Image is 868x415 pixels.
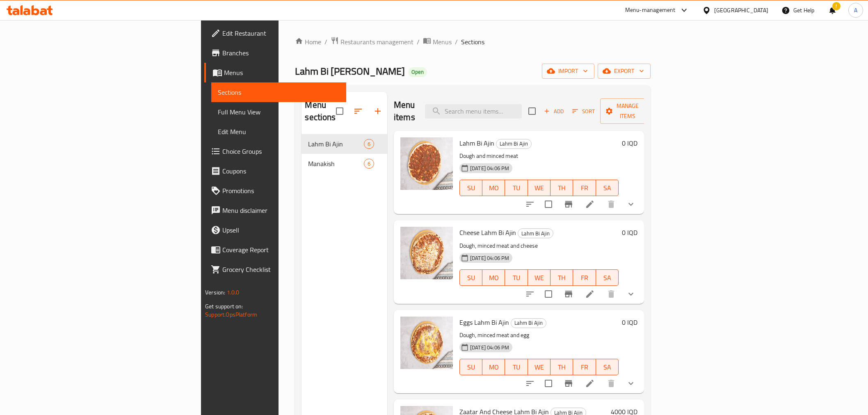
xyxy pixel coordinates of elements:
button: WE [528,180,550,196]
span: MO [486,361,502,373]
nav: Menu sections [302,131,387,177]
div: Lahm Bi Ajin [518,228,553,238]
span: Coupons [222,166,339,176]
span: Full Menu View [218,107,339,117]
span: Select section [523,103,541,120]
span: 6 [364,160,374,168]
span: TH [554,272,570,284]
a: Full Menu View [211,102,346,122]
button: TH [550,359,573,375]
span: SA [599,361,615,373]
a: Edit menu item [585,379,595,388]
img: Cheese Lahm Bi Ajin [400,227,453,279]
button: Add [541,105,567,118]
span: FR [576,182,592,194]
span: SU [463,361,479,373]
span: Select all sections [331,103,348,120]
span: Lahm Bi Ajin [511,318,546,328]
span: Sort items [567,105,600,118]
a: Edit Restaurant [204,23,346,43]
div: Lahm Bi Ajin [511,318,546,328]
span: Upsell [222,225,339,235]
p: Dough, minced meat and cheese [459,241,619,251]
button: delete [601,284,621,304]
button: WE [528,269,550,286]
button: SA [596,180,619,196]
button: TH [550,269,573,286]
button: SA [596,269,619,286]
button: show more [621,374,641,393]
div: [GEOGRAPHIC_DATA] [714,6,768,15]
button: SU [459,359,482,375]
svg: Show Choices [626,379,636,388]
button: sort-choices [520,194,540,214]
div: items [364,139,374,149]
span: Lahm Bi Ajin [459,137,494,149]
button: Manage items [600,98,655,124]
span: SA [599,272,615,284]
span: [DATE] 04:06 PM [467,254,512,262]
span: 6 [364,140,374,148]
button: FR [573,180,596,196]
span: Branches [222,48,339,58]
span: FR [576,272,592,284]
span: Lahm Bi Ajin [518,229,553,238]
button: SU [459,269,482,286]
p: Dough and minced meat [459,151,619,161]
span: [DATE] 04:06 PM [467,344,512,351]
button: FR [573,359,596,375]
span: TU [508,182,524,194]
span: Cheese Lahm Bi Ajin [459,226,516,239]
span: Sections [218,87,339,97]
button: MO [482,269,505,286]
div: Open [408,67,427,77]
li: / [455,37,458,47]
span: TH [554,182,570,194]
a: Choice Groups [204,141,346,161]
button: sort-choices [520,374,540,393]
span: WE [531,272,547,284]
button: Branch-specific-item [559,374,578,393]
h6: 0 IQD [622,137,637,149]
span: SA [599,182,615,194]
a: Menus [204,63,346,82]
h6: 0 IQD [622,317,637,328]
a: Coupons [204,161,346,181]
a: Promotions [204,181,346,201]
a: Coverage Report [204,240,346,260]
div: items [364,159,374,169]
span: Lahm Bi [PERSON_NAME] [295,62,405,80]
div: Lahm Bi Ajin [496,139,532,149]
button: FR [573,269,596,286]
span: Get support on: [205,301,243,312]
button: delete [601,374,621,393]
span: MO [486,182,502,194]
span: TU [508,272,524,284]
span: SU [463,272,479,284]
nav: breadcrumb [295,36,650,47]
span: MO [486,272,502,284]
span: Select to update [540,285,557,303]
a: Edit Menu [211,122,346,141]
button: TU [505,180,528,196]
span: Edit Menu [218,127,339,137]
a: Menus [423,36,452,47]
span: import [548,66,588,76]
span: Version: [205,287,225,298]
div: Lahm Bi Ajin6 [302,134,387,154]
span: Sections [461,37,484,47]
span: A [854,6,857,15]
button: TU [505,359,528,375]
span: Sort sections [348,101,368,121]
span: Menus [433,37,452,47]
span: Open [408,68,427,75]
span: [DATE] 04:06 PM [467,164,512,172]
span: TU [508,361,524,373]
a: Edit menu item [585,199,595,209]
span: Coverage Report [222,245,339,255]
span: Grocery Checklist [222,265,339,274]
button: Add section [368,101,388,121]
a: Grocery Checklist [204,260,346,279]
span: SU [463,182,479,194]
button: SA [596,359,619,375]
